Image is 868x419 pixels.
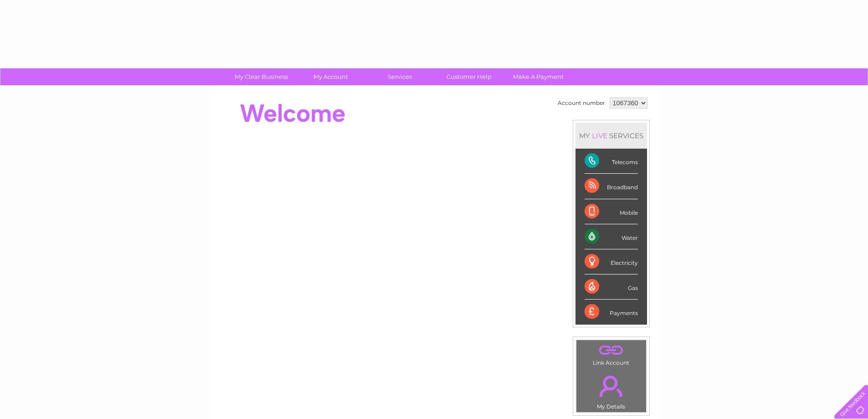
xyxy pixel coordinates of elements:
a: Services [362,68,437,85]
a: My Clear Business [224,68,299,85]
div: Gas [585,274,638,300]
a: . [579,342,644,358]
td: Account number [555,95,607,111]
div: Payments [585,300,638,324]
a: My Account [293,68,368,85]
div: Electricity [585,249,638,274]
a: . [579,370,644,402]
td: My Details [576,368,647,413]
div: Telecoms [585,149,638,174]
div: Water [585,224,638,249]
a: Make A Payment [501,68,576,85]
div: Mobile [585,199,638,224]
a: Customer Help [431,68,507,85]
div: Broadband [585,174,638,199]
div: MY SERVICES [575,123,647,149]
div: LIVE [590,131,609,140]
td: Link Account [576,340,647,368]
